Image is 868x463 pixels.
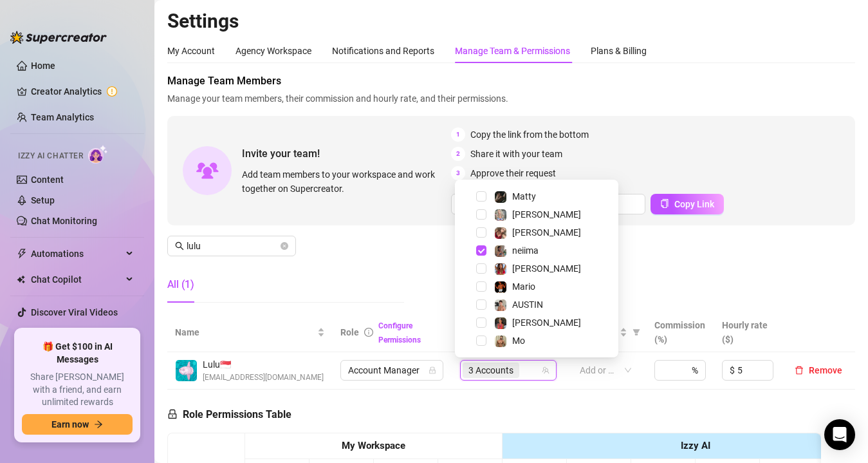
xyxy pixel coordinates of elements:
[512,299,543,310] span: AUSTIN
[31,61,55,71] a: Home
[22,341,133,366] span: 🎁 Get $100 in AI Messages
[175,325,315,339] span: Name
[630,323,643,342] span: filter
[795,366,804,375] span: delete
[167,277,194,292] div: All (1)
[660,199,669,208] span: copy
[463,363,519,378] span: 3 Accounts
[31,175,64,185] a: Content
[651,194,724,214] button: Copy Link
[203,357,324,372] span: Lulu 🇸🇬
[88,145,108,164] img: AI Chatter
[22,414,133,435] button: Earn nowarrow-right
[470,147,562,161] span: Share it with your team
[242,146,451,162] span: Invite your team!
[167,73,855,89] span: Manage Team Members
[167,9,855,33] h2: Settings
[10,31,107,44] img: logo-BBDzfeDw.svg
[167,44,215,58] div: My Account
[790,363,847,378] button: Remove
[542,366,549,374] span: team
[342,440,405,451] strong: My Workspace
[378,321,421,345] a: Configure Permissions
[31,243,122,264] span: Automations
[476,335,486,346] span: Select tree node
[332,44,434,58] div: Notifications and Reports
[495,317,506,329] img: Genny
[167,407,291,422] h5: Role Permissions Table
[187,239,278,253] input: Search members
[591,44,647,58] div: Plans & Billing
[94,420,103,429] span: arrow-right
[470,128,589,142] span: Copy the link from the bottom
[809,365,842,375] span: Remove
[242,167,446,196] span: Add team members to your workspace and work together on Supercreator.
[31,216,97,226] a: Chat Monitoring
[51,419,89,430] span: Earn now
[235,44,311,58] div: Agency Workspace
[495,209,506,221] img: Elsa
[476,227,486,238] span: Select tree node
[31,81,134,102] a: Creator Analytics exclamation-circle
[674,199,714,209] span: Copy Link
[31,307,118,317] a: Discover Viral Videos
[512,281,535,292] span: Mario
[17,275,25,284] img: Chat Copilot
[512,227,581,238] span: [PERSON_NAME]
[451,147,465,161] span: 2
[281,242,288,250] button: close-circle
[167,313,333,352] th: Name
[451,128,465,142] span: 1
[476,299,486,310] span: Select tree node
[167,91,855,106] span: Manage your team members, their commission and hourly rate, and their permissions.
[31,112,94,122] a: Team Analytics
[495,245,506,257] img: neiima
[348,361,436,380] span: Account Manager
[455,44,570,58] div: Manage Team & Permissions
[476,209,486,220] span: Select tree node
[512,191,536,202] span: Matty
[476,191,486,202] span: Select tree node
[340,327,359,337] span: Role
[17,249,27,259] span: thunderbolt
[824,419,855,450] div: Open Intercom Messenger
[512,209,581,220] span: [PERSON_NAME]
[429,366,436,374] span: lock
[31,269,122,290] span: Chat Copilot
[714,313,782,352] th: Hourly rate ($)
[476,317,486,328] span: Select tree node
[364,328,373,337] span: info-circle
[476,263,486,274] span: Select tree node
[468,363,513,377] span: 3 Accounts
[31,195,55,205] a: Setup
[476,281,486,292] span: Select tree node
[495,227,506,239] img: Rachel
[22,371,133,409] span: Share [PERSON_NAME] with a friend, and earn unlimited rewards
[512,245,539,256] span: neiima
[175,241,184,250] span: search
[451,166,465,180] span: 3
[633,328,640,336] span: filter
[495,335,506,347] img: Mo
[512,335,525,346] span: Mo
[203,372,324,384] span: [EMAIL_ADDRESS][DOMAIN_NAME]
[495,281,506,293] img: Mario
[512,317,581,328] span: [PERSON_NAME]
[495,299,506,311] img: AUSTIN
[470,166,556,180] span: Approve their request
[681,440,710,451] strong: Izzy AI
[167,409,178,419] span: lock
[647,313,714,352] th: Commission (%)
[495,263,506,275] img: Molly
[176,360,197,381] img: Lulu
[476,245,486,256] span: Select tree node
[512,263,581,274] span: [PERSON_NAME]
[18,150,83,162] span: Izzy AI Chatter
[495,191,506,203] img: Matty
